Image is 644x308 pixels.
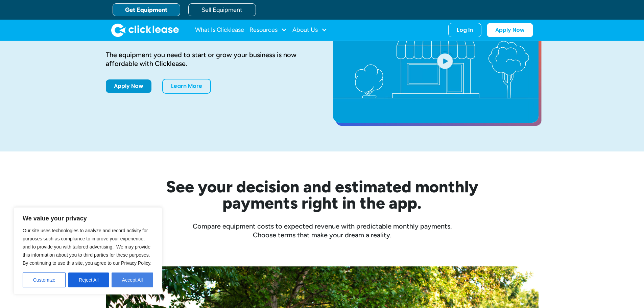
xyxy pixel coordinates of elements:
a: Apply Now [487,23,533,37]
button: Customize [23,273,66,287]
div: We value your privacy [14,207,162,294]
img: Clicklease logo [111,23,179,37]
button: Reject All [68,273,109,287]
span: Our site uses technologies to analyze and record activity for purposes such as compliance to impr... [23,228,151,266]
div: Resources [249,23,287,37]
a: open lightbox [333,4,539,123]
div: Compare equipment costs to expected revenue with predictable monthly payments. Choose terms that ... [106,222,539,239]
p: We value your privacy [23,214,153,222]
a: home [111,23,179,37]
div: Log In [457,27,473,33]
img: Blue play button logo on a light blue circular background [436,51,454,70]
div: The equipment you need to start or grow your business is now affordable with Clicklease. [106,50,311,68]
button: Accept All [112,273,153,287]
a: What Is Clicklease [195,23,244,37]
div: About Us [292,23,327,37]
a: Learn More [162,79,211,94]
h2: See your decision and estimated monthly payments right in the app. [133,179,511,211]
a: Apply Now [106,79,151,93]
a: Sell Equipment [188,3,256,16]
a: Get Equipment [113,3,180,16]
